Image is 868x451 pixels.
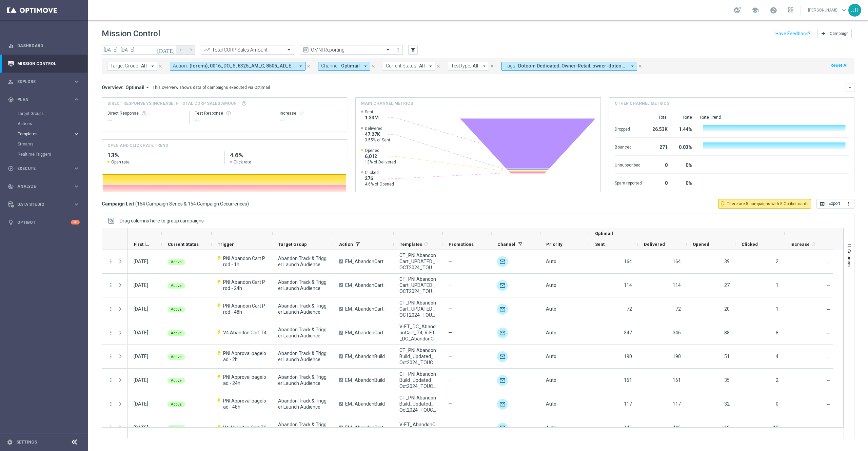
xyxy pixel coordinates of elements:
button: Channel: Optimail arrow_drop_down [318,62,370,71]
div: person_search Explore keyboard_arrow_right [7,79,80,84]
span: Action: [173,63,188,69]
span: Trigger [218,242,234,247]
i: keyboard_arrow_right [73,165,80,172]
span: Channel: [321,63,339,69]
button: add Campaign [817,29,852,38]
i: track_changes [8,183,14,190]
i: refresh [811,241,816,247]
i: close [371,64,376,68]
button: lightbulb_outline There are 5 campaigns with 5 Optibot cards [718,199,811,209]
span: Auto [546,282,556,288]
span: Sent [365,109,379,115]
button: filter_alt [408,45,418,55]
span: 47.27K [365,131,390,137]
i: more_vert [108,282,114,288]
img: Optimail [497,375,508,386]
i: equalizer [8,43,14,49]
div: -- [195,116,268,124]
button: track_changes Analyze keyboard_arrow_right [7,184,80,189]
div: Press SPACE to select this row. [102,274,128,297]
i: more_vert [108,377,114,383]
img: Optimail [497,328,508,338]
span: — [448,306,452,312]
span: 6,012 [365,153,396,159]
a: Dashboard [17,37,80,55]
i: arrow_drop_down [298,63,304,69]
div: Row Groups [120,218,204,223]
button: refresh [299,111,304,116]
span: Direct Response VS Increase In Total CORP Sales Amount [107,100,239,106]
div: Press SPACE to select this row. [128,274,833,297]
span: EM_AbandonCart [345,258,383,264]
a: [PERSON_NAME]keyboard_arrow_down [807,5,848,15]
span: A [339,283,343,287]
div: Data Studio [8,201,73,208]
a: Optibot [17,213,71,231]
span: Click rate [234,159,251,165]
input: Select date range [102,45,176,55]
div: Increase [280,111,341,116]
span: Data Studio [17,202,73,207]
div: JB [848,4,861,17]
button: Reset All [830,62,849,69]
button: more_vert [108,306,114,312]
h3: Overview: [102,84,123,91]
span: A [339,378,343,382]
button: [DATE] [156,45,176,55]
button: close [489,62,495,70]
span: EM_AbandonCart_T2 [345,282,388,288]
button: Optimail arrow_drop_down [123,84,153,91]
div: gps_fixed Plan keyboard_arrow_right [7,97,80,102]
span: Templates [18,132,66,136]
button: more_vert [843,199,854,209]
button: Tags: Dotcom Dedicated, Owner-Retail, owner-dotcom-dedicated, owner-omni-dedicated, owner-retail ... [501,62,637,71]
img: Optimail [497,280,508,291]
div: Press SPACE to select this row. [128,369,833,392]
button: more_vert [108,258,114,264]
div: 0% [676,159,692,170]
div: Templates [18,129,87,139]
button: Action: (loremi), 0016_DO_S, 6325_AM_C, 8505_AD_E/S, 4321_DO_E, TempoRincid_UTLABO, ET_DolorEmag_... [170,62,305,71]
span: Target Group [278,242,307,247]
span: Plan [17,98,73,102]
multiple-options-button: Export to CSV [816,201,854,206]
span: Current Status: [386,63,417,69]
span: Campaign [830,31,849,36]
div: 271 [650,141,668,152]
i: arrow_drop_down [144,84,151,91]
a: Actions [18,121,71,126]
span: Tags: [505,63,516,69]
span: 72 [627,306,632,312]
span: Active [171,283,182,288]
span: CT_PNI Abandon Cart_UPDATED_OCT2024_TOUCH3 [399,300,437,318]
input: Have Feedback? [775,31,810,36]
div: Templates [18,132,73,136]
div: This overview shows data of campaigns executed via Optimail [153,84,270,91]
div: Dropped [615,123,642,134]
span: EM_AbandonBuild [345,401,385,407]
colored-tag: Active [167,258,185,265]
div: Spam reported [615,177,642,188]
div: Press SPACE to select this row. [128,416,833,440]
button: Mission Control [7,61,80,66]
div: Execute [8,165,73,172]
div: Analyze [8,183,73,190]
button: close [305,62,312,70]
span: 114 [624,282,632,288]
span: 4.6% of Opened [365,181,394,187]
h4: Main channel metrics [361,100,413,106]
span: 39 [724,259,730,264]
i: more_vert [395,47,401,53]
span: EM_AbandonCart_T3 [345,306,388,312]
div: 24 Sep 2025, Wednesday [134,258,148,264]
div: Press SPACE to select this row. [102,297,128,321]
span: 20 [724,306,730,312]
img: Optimail [497,423,508,433]
colored-tag: Active [167,282,185,289]
a: Target Groups [18,111,71,116]
div: 1.44% [676,123,692,134]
